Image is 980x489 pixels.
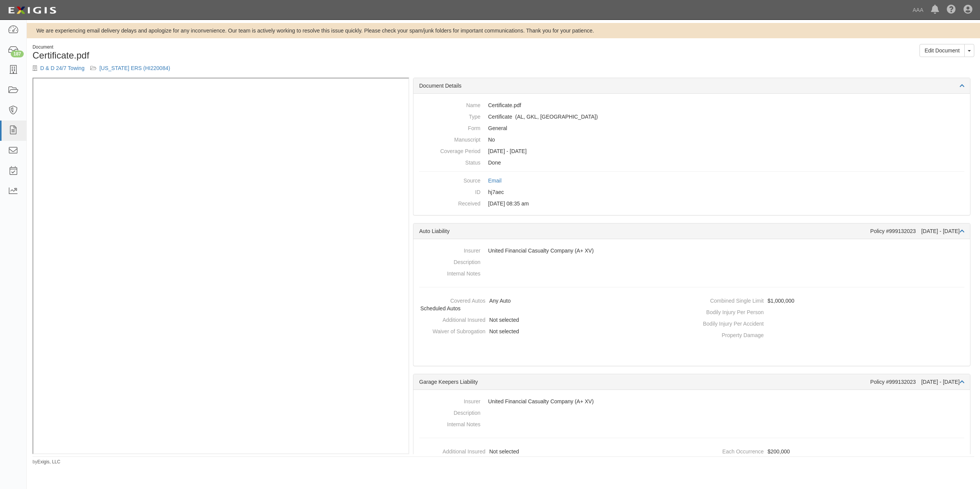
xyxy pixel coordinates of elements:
dd: Done [419,157,964,168]
dd: No [419,134,964,145]
dt: Additional Insured [416,446,485,455]
dd: Not selected [416,314,689,326]
div: Document [33,44,498,51]
small: by [33,459,60,465]
dt: Manuscript [419,134,480,143]
dd: $1,000,000 [695,295,967,306]
dt: Additional Insured [416,314,485,324]
div: Auto Liability [419,227,870,235]
i: Help Center - Complianz [947,5,956,15]
dt: Property Damage [695,329,764,339]
div: Policy #999132023 [DATE] - [DATE] [870,227,964,235]
div: 187 [11,51,24,57]
dd: hj7aec [419,186,964,198]
dd: United Financial Casualty Company (A+ XV) [419,245,964,256]
dt: Status [419,157,480,166]
dt: Bodily Injury Per Person [695,306,764,316]
dt: Type [419,111,480,121]
img: logo-5460c22ac91f19d4615b14bd174203de0afe785f0fc80cf4dbbc73dc1793850b.png [6,3,59,17]
dd: [DATE] - [DATE] [419,145,964,157]
dt: Source [419,175,480,184]
dt: Description [419,256,480,266]
h1: Certificate.pdf [33,51,498,60]
dt: Each Occurrence [695,446,764,455]
dt: Coverage Period [419,145,480,155]
a: Edit Document [920,44,965,57]
a: Email [488,178,501,184]
dd: Certificate.pdf [419,99,964,111]
dd: Not selected [416,326,689,337]
a: [US_STATE] ERS (HI220084) [100,65,170,71]
dd: Auto Liability Garage Keepers Liability On-Hook [419,111,964,122]
a: D & D 24/7 Towing [40,65,85,71]
dt: Description [419,407,480,417]
dt: Internal Notes [419,268,480,277]
dt: Covered Autos [416,295,485,305]
dt: Name [419,99,480,109]
dt: Insurer [419,396,480,405]
dd: $200,000 [695,446,967,457]
dd: [DATE] 08:35 am [419,198,964,209]
dt: Form [419,122,480,132]
dt: Combined Single Limit [695,295,764,305]
dt: Bodily Injury Per Accident [695,318,764,328]
dt: ID [419,186,480,196]
div: Garage Keepers Liability [419,378,870,386]
a: Exigis, LLC [38,459,60,465]
dd: General [419,122,964,134]
div: Policy #999132023 [DATE] - [DATE] [870,378,964,386]
dd: Not selected [416,446,689,457]
dt: Insurer [419,245,480,254]
dd: United Financial Casualty Company (A+ XV) [419,396,964,407]
div: Document Details [413,78,970,94]
div: We are experiencing email delivery delays and apologize for any inconvenience. Our team is active... [27,27,980,34]
dt: Received [419,198,480,207]
dt: Waiver of Subrogation [416,326,485,335]
dt: Internal Notes [419,419,480,428]
a: AAA [909,2,927,18]
dd: Any Auto, Scheduled Autos [416,295,689,314]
